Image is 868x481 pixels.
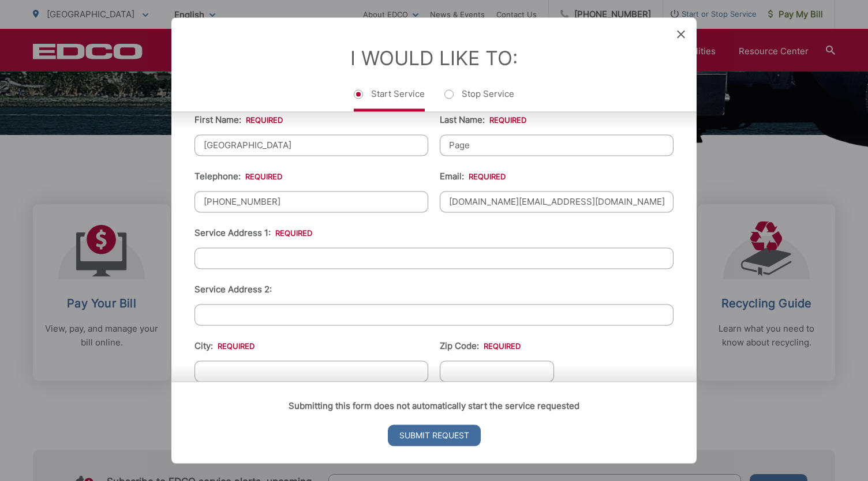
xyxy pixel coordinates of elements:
label: Telephone: [194,171,282,182]
label: Start Service [354,88,425,111]
label: City: [194,341,255,351]
input: Submit Request [388,425,481,446]
strong: Submitting this form does not automatically start the service requested [289,401,579,412]
label: I Would Like To: [350,46,518,70]
label: Stop Service [444,88,514,111]
label: Service Address 1: [194,228,312,238]
label: Service Address 2: [194,284,272,295]
label: Email: [440,171,506,182]
label: Zip Code: [440,341,521,351]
